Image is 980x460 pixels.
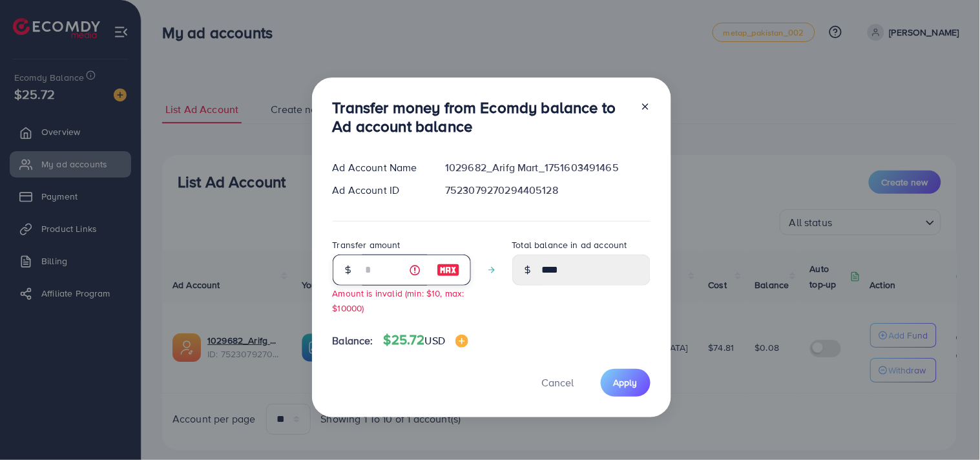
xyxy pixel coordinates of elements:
[435,183,660,198] div: 7523079270294405128
[512,238,627,251] label: Total balance in ad account
[455,335,468,348] img: image
[384,332,468,348] h4: $25.72
[333,238,401,251] label: Transfer amount
[435,160,660,175] div: 1029682_Arifg Mart_1751603491465
[601,369,651,397] button: Apply
[542,375,574,390] span: Cancel
[333,333,373,348] span: Balance:
[614,376,638,389] span: Apply
[425,333,445,348] span: USD
[333,98,630,136] h3: Transfer money from Ecomdy balance to Ad account balance
[322,183,435,198] div: Ad Account ID
[322,160,435,175] div: Ad Account Name
[925,402,970,450] iframe: Chat
[333,287,464,314] small: Amount is invalid (min: $10, max: $10000)
[437,262,460,278] img: image
[526,369,590,397] button: Cancel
